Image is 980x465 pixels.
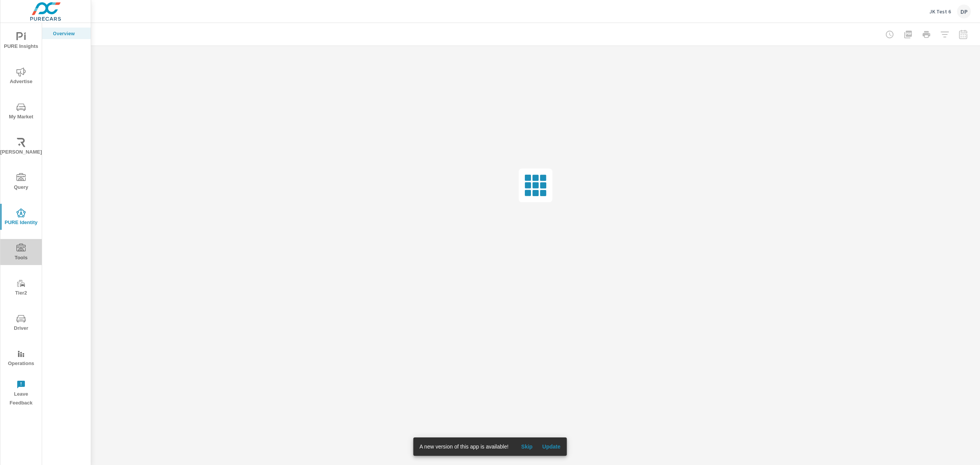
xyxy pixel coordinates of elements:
span: [PERSON_NAME] [3,138,39,157]
div: DP [957,5,971,18]
span: My Market [3,103,39,121]
p: Overview [53,29,85,37]
span: Tier2 [3,279,39,298]
div: Overview [42,28,91,39]
span: PURE Insights [3,32,39,51]
span: Operations [3,349,39,368]
span: A new version of this app is available! [420,444,509,450]
span: Leave Feedback [3,380,39,408]
span: Skip [518,443,536,450]
span: Advertise [3,67,39,86]
span: Update [542,443,560,450]
div: nav menu [0,23,42,411]
span: Driver [3,314,39,333]
span: Query [3,173,39,192]
span: Tools [3,244,39,262]
p: JK Test 6 [929,8,951,15]
button: Skip [514,440,539,453]
button: Update [539,440,563,453]
span: PURE Identity [3,208,39,227]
